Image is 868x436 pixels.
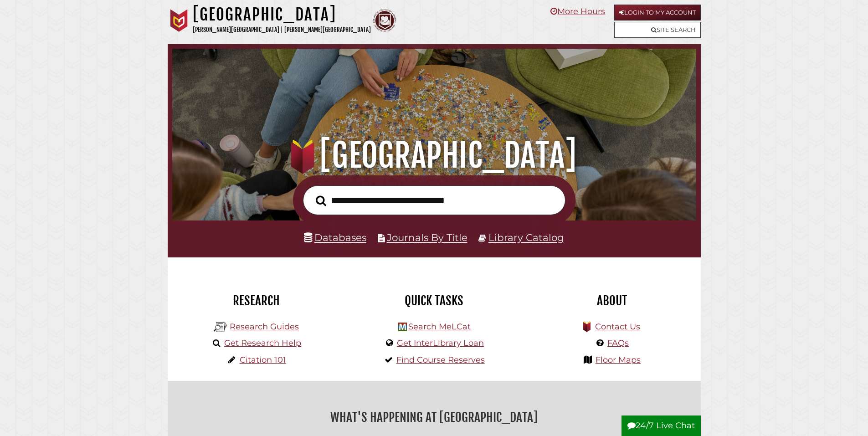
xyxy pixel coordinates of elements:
a: Databases [304,231,366,243]
i: Search [316,195,326,206]
a: Search MeLCat [408,322,471,332]
a: Login to My Account [614,5,701,21]
h2: Research [175,293,339,308]
h2: About [530,293,694,308]
a: Library Catalog [488,231,564,243]
a: Floor Maps [596,355,641,365]
a: Citation 101 [240,355,286,365]
h1: [GEOGRAPHIC_DATA] [185,135,683,175]
p: [PERSON_NAME][GEOGRAPHIC_DATA] | [PERSON_NAME][GEOGRAPHIC_DATA] [193,25,371,35]
a: Get InterLibrary Loan [397,338,484,348]
a: Journals By Title [387,231,467,243]
a: Research Guides [230,322,299,332]
img: Hekman Library Logo [398,323,407,331]
img: Calvin University [168,9,190,32]
a: Site Search [614,22,701,38]
a: Contact Us [595,322,640,332]
a: FAQs [607,338,629,348]
a: Find Course Reserves [396,355,485,365]
a: Get Research Help [224,338,301,348]
button: Search [311,193,331,209]
a: More Hours [550,6,605,16]
h2: Quick Tasks [352,293,516,308]
h1: [GEOGRAPHIC_DATA] [193,5,371,25]
img: Calvin Theological Seminary [373,9,396,32]
h2: What's Happening at [GEOGRAPHIC_DATA] [175,407,694,428]
img: Hekman Library Logo [214,320,227,334]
